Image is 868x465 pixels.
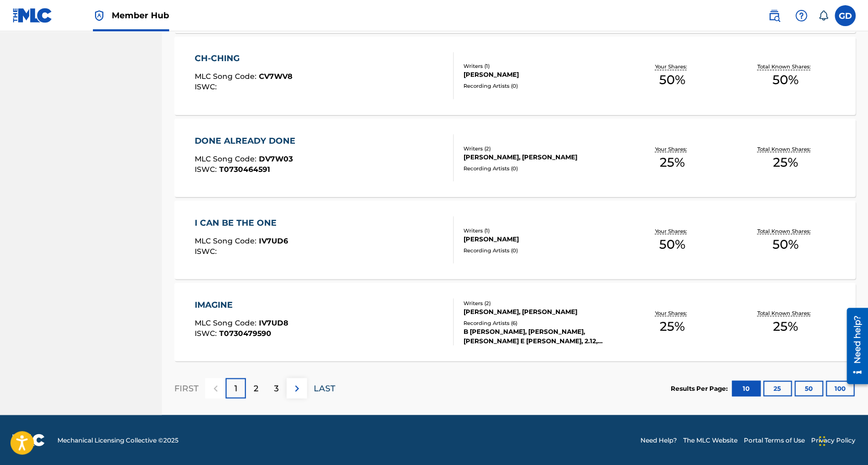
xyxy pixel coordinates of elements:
[768,9,780,22] img: search
[195,328,219,338] span: ISWC :
[463,70,615,79] div: [PERSON_NAME]
[655,145,689,153] p: Your Shares:
[794,380,823,396] button: 50
[659,153,684,171] span: 25 %
[763,380,792,396] button: 25
[818,10,828,21] div: Notifications
[655,227,689,235] p: Your Shares:
[463,144,615,152] div: Writers ( 2 )
[671,383,730,393] p: Results Per Page:
[259,72,292,81] span: CV7WV8
[757,63,813,71] p: Total Known Shares:
[655,309,689,317] p: Your Shares:
[463,299,615,307] div: Writers ( 2 )
[174,283,855,361] a: IMAGINEMLC Song Code:IV7UD8ISWC:T0730479590Writers (2)[PERSON_NAME], [PERSON_NAME]Recording Artis...
[463,327,615,345] div: B [PERSON_NAME], [PERSON_NAME], [PERSON_NAME] E [PERSON_NAME], 2.12, [PERSON_NAME]
[772,317,798,335] span: 25 %
[254,382,258,394] p: 2
[816,415,868,465] iframe: Chat Widget
[757,145,813,153] p: Total Known Shares:
[174,37,855,115] a: CH-CHINGMLC Song Code:CV7WV8ISWC:Writers (1)[PERSON_NAME]Recording Artists (0)Your Shares:50%Tota...
[826,380,854,396] button: 100
[791,5,812,26] div: Help
[811,435,855,445] a: Privacy Policy
[274,382,279,394] p: 3
[195,52,292,65] div: CH-CHING
[659,71,685,89] span: 50 %
[463,82,615,90] div: Recording Artists ( 0 )
[112,9,169,21] span: Member Hub
[772,235,798,253] span: 50 %
[195,164,219,173] span: ISWC :
[463,319,615,327] div: Recording Artists ( 6 )
[291,382,303,394] img: right
[683,435,738,445] a: The MLC Website
[13,8,53,23] img: MLC Logo
[655,63,689,71] p: Your Shares:
[463,246,615,254] div: Recording Artists ( 0 )
[835,5,855,26] div: User Menu
[195,154,259,163] span: MLC Song Code :
[219,328,271,338] span: T0730479590
[659,317,684,335] span: 25 %
[757,227,813,235] p: Total Known Shares:
[57,435,179,445] span: Mechanical Licensing Collective © 2025
[93,9,105,22] img: Top Rightsholder
[744,435,805,445] a: Portal Terms of Use
[463,62,615,70] div: Writers ( 1 )
[819,425,825,457] div: Drag
[13,434,45,446] img: logo
[732,380,760,396] button: 10
[640,435,677,445] a: Need Help?
[195,216,288,229] div: I CAN BE THE ONE
[463,152,615,161] div: [PERSON_NAME], [PERSON_NAME]
[463,164,615,172] div: Recording Artists ( 0 )
[195,246,219,255] span: ISWC :
[259,236,288,245] span: IV7UD6
[174,382,198,394] p: FIRST
[174,119,855,197] a: DONE ALREADY DONEMLC Song Code:DV7W03ISWC:T0730464591Writers (2)[PERSON_NAME], [PERSON_NAME]Recor...
[659,235,685,253] span: 50 %
[195,134,301,147] div: DONE ALREADY DONE
[174,201,855,279] a: I CAN BE THE ONEMLC Song Code:IV7UD6ISWC:Writers (1)[PERSON_NAME]Recording Artists (0)Your Shares...
[757,309,813,317] p: Total Known Shares:
[795,9,807,22] img: help
[772,71,798,89] span: 50 %
[234,382,237,394] p: 1
[314,382,335,394] p: LAST
[463,234,615,243] div: [PERSON_NAME]
[195,236,259,245] span: MLC Song Code :
[463,226,615,234] div: Writers ( 1 )
[839,303,868,389] iframe: Resource Center
[772,153,798,171] span: 25 %
[195,318,259,327] span: MLC Song Code :
[463,307,615,316] div: [PERSON_NAME], [PERSON_NAME]
[195,72,259,81] span: MLC Song Code :
[219,164,270,173] span: T0730464591
[764,5,784,26] a: Public Search
[259,154,293,163] span: DV7W03
[259,318,288,327] span: IV7UD8
[195,82,219,91] span: ISWC :
[195,298,288,311] div: IMAGINE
